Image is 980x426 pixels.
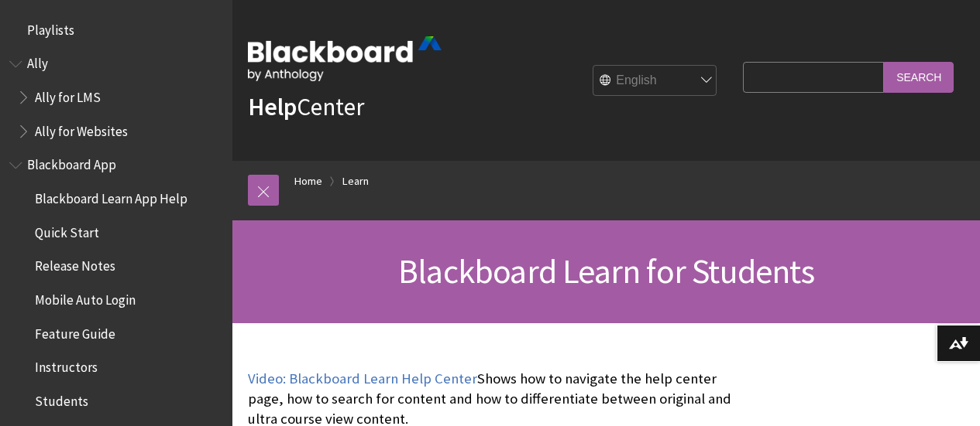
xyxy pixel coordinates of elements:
span: Blackboard Learn for Students [398,250,814,292]
nav: Book outline for Playlists [9,17,223,43]
span: Students [35,388,88,409]
span: Release Notes [35,254,115,274]
span: Instructors [35,355,98,376]
select: Site Language Selector [593,66,717,97]
img: Blackboard by Anthology [248,36,442,81]
span: Mobile Auto Login [35,287,136,308]
span: Ally [27,51,48,72]
a: Learn [342,172,369,191]
a: HelpCenter [248,91,364,122]
span: Playlists [27,17,74,38]
span: Blackboard App [27,152,116,173]
strong: Help [248,91,297,122]
span: Ally for LMS [35,84,101,105]
span: Quick Start [35,220,99,240]
a: Home [294,172,322,191]
input: Search [884,62,954,92]
a: Video: Blackboard Learn Help Center [248,370,477,388]
span: Ally for Websites [35,118,128,139]
span: Feature Guide [35,321,115,342]
span: Blackboard Learn App Help [35,186,187,206]
nav: Book outline for Anthology Ally Help [9,51,223,145]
